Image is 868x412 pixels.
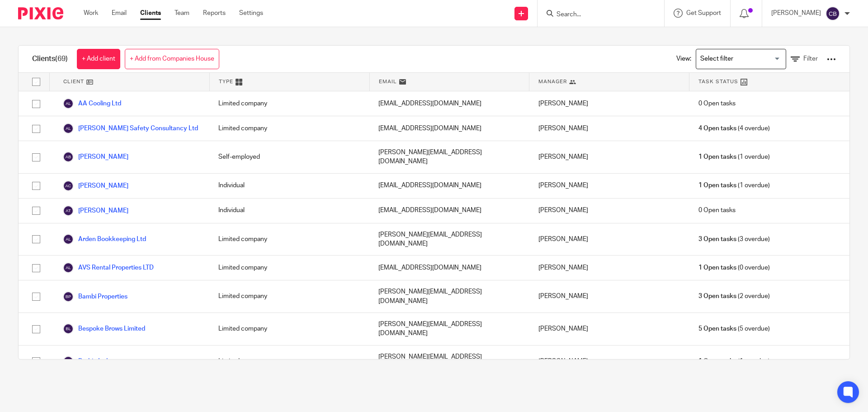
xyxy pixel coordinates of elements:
[529,223,689,256] div: [PERSON_NAME]
[529,174,689,198] div: [PERSON_NAME]
[803,56,818,62] span: Filter
[369,223,529,256] div: [PERSON_NAME][EMAIL_ADDRESS][DOMAIN_NAME]
[698,263,736,272] span: 1 Open tasks
[826,6,840,21] img: svg%3E
[698,181,770,190] span: (1 overdue)
[698,78,738,85] span: Task Status
[209,280,369,313] div: Limited company
[698,206,736,215] span: 0 Open tasks
[369,174,529,198] div: [EMAIL_ADDRESS][DOMAIN_NAME]
[698,235,736,244] span: 3 Open tasks
[369,313,529,345] div: [PERSON_NAME][EMAIL_ADDRESS][DOMAIN_NAME]
[63,123,198,134] a: [PERSON_NAME] Safety Consultancy Ltd
[63,98,121,109] a: AA Cooling Ltd
[84,9,98,18] a: Work
[369,346,529,378] div: [PERSON_NAME][EMAIL_ADDRESS][DOMAIN_NAME]
[529,199,689,223] div: [PERSON_NAME]
[63,98,74,109] img: svg%3E
[63,234,146,245] a: Arden Bookkeeping Ltd
[698,324,736,333] span: 5 Open tasks
[529,346,689,378] div: [PERSON_NAME]
[379,78,397,85] span: Email
[538,78,567,85] span: Manager
[698,324,770,333] span: (5 overdue)
[369,199,529,223] div: [EMAIL_ADDRESS][DOMAIN_NAME]
[698,235,770,244] span: (3 overdue)
[698,292,736,301] span: 3 Open tasks
[209,313,369,345] div: Limited company
[63,323,74,334] img: svg%3E
[77,49,120,69] a: + Add client
[698,124,736,133] span: 4 Open tasks
[28,73,45,90] input: Select all
[698,99,736,108] span: 0 Open tasks
[55,55,68,62] span: (69)
[686,10,721,16] span: Get Support
[63,356,108,367] a: Brabia Ltd
[698,357,770,366] span: (1 overdue)
[209,256,369,280] div: Limited company
[529,313,689,345] div: [PERSON_NAME]
[698,152,736,161] span: 1 Open tasks
[209,346,369,378] div: Limited company
[369,141,529,173] div: [PERSON_NAME][EMAIL_ADDRESS][DOMAIN_NAME]
[696,49,786,69] div: Search for option
[63,323,145,334] a: Bespoke Brows Limited
[125,49,219,69] a: + Add from Companies House
[369,91,529,116] div: [EMAIL_ADDRESS][DOMAIN_NAME]
[63,205,74,216] img: svg%3E
[32,54,68,64] h1: Clients
[369,116,529,141] div: [EMAIL_ADDRESS][DOMAIN_NAME]
[63,262,154,273] a: AVS Rental Properties LTD
[63,152,74,162] img: svg%3E
[63,78,84,85] span: Client
[529,116,689,141] div: [PERSON_NAME]
[209,174,369,198] div: Individual
[63,123,74,134] img: svg%3E
[698,152,770,161] span: (1 overdue)
[63,262,74,273] img: svg%3E
[112,9,127,18] a: Email
[219,78,233,85] span: Type
[63,180,74,191] img: svg%3E
[63,234,74,245] img: svg%3E
[369,256,529,280] div: [EMAIL_ADDRESS][DOMAIN_NAME]
[529,141,689,173] div: [PERSON_NAME]
[140,9,161,18] a: Clients
[529,280,689,313] div: [PERSON_NAME]
[63,180,128,191] a: [PERSON_NAME]
[209,141,369,173] div: Self-employed
[529,91,689,116] div: [PERSON_NAME]
[63,291,127,302] a: Bambi Properties
[239,9,263,18] a: Settings
[63,356,74,367] img: svg%3E
[203,9,226,18] a: Reports
[698,181,736,190] span: 1 Open tasks
[698,124,770,133] span: (4 overdue)
[63,291,74,302] img: svg%3E
[18,7,63,19] img: Pixie
[698,263,770,272] span: (0 overdue)
[369,280,529,313] div: [PERSON_NAME][EMAIL_ADDRESS][DOMAIN_NAME]
[529,256,689,280] div: [PERSON_NAME]
[63,205,128,216] a: [PERSON_NAME]
[209,223,369,256] div: Limited company
[698,292,770,301] span: (2 overdue)
[663,46,836,72] div: View:
[771,9,821,18] p: [PERSON_NAME]
[175,9,189,18] a: Team
[63,152,128,162] a: [PERSON_NAME]
[209,199,369,223] div: Individual
[697,51,781,67] input: Search for option
[209,91,369,116] div: Limited company
[698,357,736,366] span: 1 Open tasks
[556,11,637,19] input: Search
[209,116,369,141] div: Limited company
